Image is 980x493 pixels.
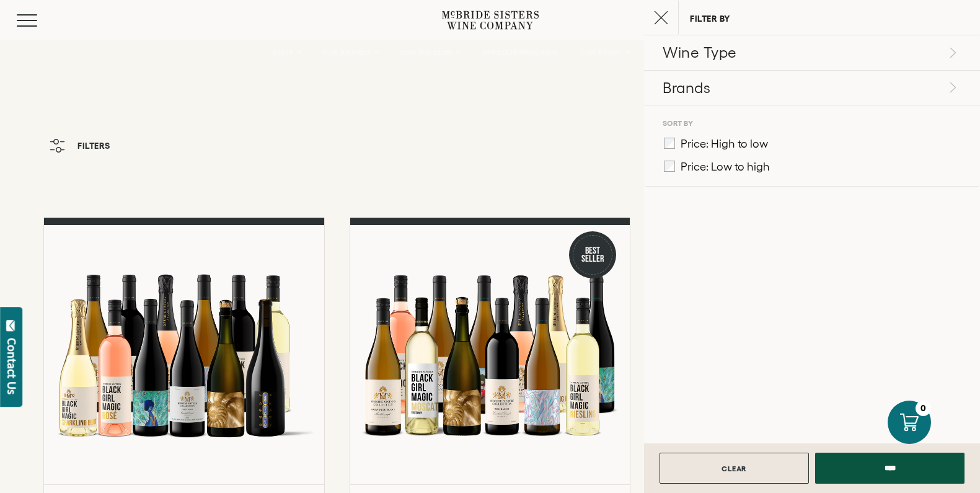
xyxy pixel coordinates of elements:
[482,48,558,57] span: AFFILIATE PROGRAM
[681,138,768,150] span: Price: High to low
[664,161,675,172] input: Price: Low to high
[265,40,308,65] a: SHOP
[663,42,958,63] p: Wine Type
[474,40,566,65] a: AFFILIATE PROGRAM
[314,40,386,65] a: OUR BRANDS
[663,119,958,127] p: Sort By
[6,338,18,394] div: Contact Us
[322,48,371,57] span: OUR BRANDS
[400,48,453,57] span: JOIN THE CLUB
[17,14,61,27] button: Mobile Menu Trigger
[690,14,731,23] p: FILTER BY
[273,48,294,57] span: SHOP
[660,453,809,484] a: CLEAR
[663,78,958,99] p: Brands
[572,40,638,65] a: OUR STORY
[664,138,675,149] input: Price: High to low
[580,48,623,57] span: OUR STORY
[77,141,110,150] span: Filters
[681,161,770,173] span: Price: Low to high
[43,133,117,159] button: Filters
[916,401,931,416] div: 0
[392,40,468,65] a: JOIN THE CLUB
